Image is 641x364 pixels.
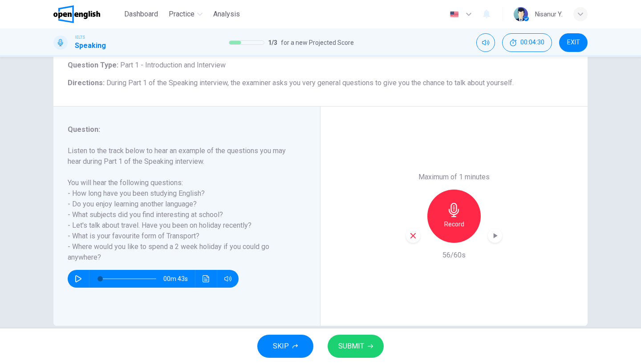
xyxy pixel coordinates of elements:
[257,335,313,358] button: SKIP
[118,61,226,69] span: Part 1 - Introduction and Interview
[442,250,466,261] h6: 56/60s
[75,34,85,40] span: IELTS
[559,33,588,52] button: EXIT
[68,60,573,71] h6: Question Type :
[68,124,295,135] h6: Question :
[535,9,563,20] div: Nisanur Y.
[121,6,162,22] button: Dashboard
[514,7,528,21] img: Profile picture
[124,9,158,20] span: Dashboard
[169,9,195,20] span: Practice
[53,5,100,23] img: OpenEnglish logo
[502,33,552,52] button: 00:04:30
[213,9,240,20] span: Analysis
[68,78,573,88] h6: Directions :
[427,190,481,243] button: Record
[328,335,384,358] button: SUBMIT
[68,146,295,263] h6: Listen to the track below to hear an example of the questions you may hear during Part 1 of the S...
[106,79,514,87] span: During Part 1 of the Speaking interview, the examiner asks you very general questions to give you...
[268,37,277,48] span: 1 / 3
[75,40,106,51] h1: Speaking
[199,270,213,288] button: Click to see the audio transcription
[476,33,495,52] div: Mute
[567,39,580,46] span: EXIT
[520,39,544,46] span: 00:04:30
[418,172,490,182] h6: Maximum of 1 minutes
[444,219,464,229] h6: Record
[338,340,364,352] span: SUBMIT
[273,340,289,352] span: SKIP
[210,6,243,22] button: Analysis
[165,6,206,22] button: Practice
[53,5,121,23] a: OpenEnglish logo
[449,11,460,18] img: en
[281,37,354,48] span: for a new Projected Score
[163,270,195,288] span: 00m 43s
[502,33,552,52] div: Hide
